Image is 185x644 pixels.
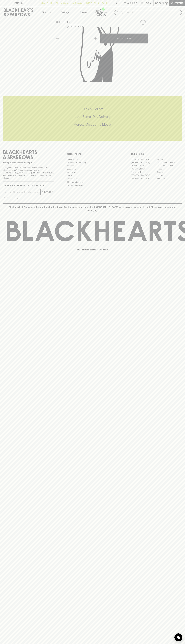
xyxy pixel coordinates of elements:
p: Subscribe to The Blackhearts Newsletter [3,184,54,187]
button: Shop [37,6,56,18]
p: Wishlist [127,2,137,5]
a: Stores [74,6,93,18]
a: [GEOGRAPHIC_DATA] [131,177,156,180]
a: Bottle Drop FAQ's [67,158,118,161]
a: [GEOGRAPHIC_DATA] [131,174,156,177]
a: Shipping Information [67,180,118,184]
p: Blackhearts & Sparrows acknowledges the traditional Custodians of land throughout [GEOGRAPHIC_DAT... [5,206,180,212]
p: Sibling owned and run since [DATE] [3,161,54,164]
a: Gift Cards [67,171,118,174]
a: Tastings [56,6,74,18]
button: Add to wishlist [67,25,84,28]
a: Braddon [156,158,182,161]
p: Login [145,2,151,5]
p: FIND US [14,2,23,5]
p: Stores [80,11,87,14]
img: Japanese Jigger Stainless 15 / 30ml [53,27,148,82]
button: ADD TO CART [100,34,148,43]
p: SUBSCRIBE [42,191,53,194]
p: 0 [166,2,167,4]
p: $0.00 [155,2,162,5]
a: Geelong [156,170,182,174]
p: Shop [42,11,47,14]
button: Add to wishlist [139,19,147,26]
a: Fitzroy North [131,170,156,174]
a: Brunswick West [131,164,156,167]
a: Contact Us [67,167,118,171]
a: Business & Bulk Gifting [67,161,118,164]
a: [GEOGRAPHIC_DATA] [156,164,182,167]
input: e.g. jane@blackheartsandsparrows.com.au [5,190,40,194]
h5: Click & Collect [3,107,182,111]
div: Call to action block [3,96,182,141]
a: Thornbury [156,177,182,180]
a: HOME [55,21,61,23]
p: OUR STORES [131,152,182,156]
a: FAQ's [67,174,118,177]
h5: Uber Same-Day Delivery [3,114,182,119]
h5: Across Melbourne Metro [3,122,182,127]
a: Fitzroy [156,167,182,170]
p: OTHER AREAS [67,152,118,156]
a: [PERSON_NAME] [131,167,156,170]
strong: Liquor License #32064953 [29,172,53,174]
a: [GEOGRAPHIC_DATA] [131,161,156,164]
button: SUBSCRIBE [41,189,54,195]
p: It is against the law to sell or supply alcohol to, or to obtain alcohol on behalf of a person un... [3,166,54,179]
p: ADD TO CART [117,37,131,40]
a: Privacy Policy [67,177,118,180]
p: Checkout [171,2,183,5]
a: Prahran [156,174,182,177]
a: Terms & Conditions [67,184,118,187]
p: Tastings [61,11,69,14]
a: Careers [67,164,118,167]
input: Try "Pinot noir" [121,10,180,15]
p: We will never spam you [3,197,54,199]
img: bubble-icon [177,636,180,639]
a: [GEOGRAPHIC_DATA] [156,161,182,164]
a: [GEOGRAPHIC_DATA] [131,158,156,161]
a: SHOP [63,21,68,23]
